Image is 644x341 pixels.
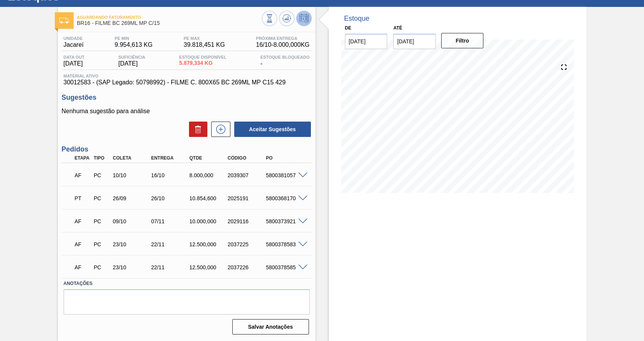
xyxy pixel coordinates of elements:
div: Aguardando Faturamento [73,167,92,184]
span: Jacareí [64,41,84,48]
span: 39.818,451 KG [184,41,225,48]
div: 10/10/2025 [111,172,153,178]
label: Até [393,25,402,31]
button: Visão Geral dos Estoques [262,11,277,26]
div: Aguardando Faturamento [73,213,92,230]
div: 5800378583 [264,241,307,247]
input: dd/mm/yyyy [345,34,388,49]
div: 2039307 [226,172,268,178]
div: 23/10/2025 [111,241,153,247]
h3: Pedidos [62,145,312,153]
div: 12.500,000 [187,264,230,270]
span: Data out [64,55,85,59]
span: BR16 - FILME BC 269ML MP C/15 [77,20,262,26]
span: Material ativo [64,74,310,78]
div: Etapa [73,155,92,161]
div: 2037226 [226,264,268,270]
div: 23/10/2025 [111,264,153,270]
div: PO [264,155,307,161]
span: 30012583 - (SAP Legado: 50798992) - FILME C. 800X65 BC 269ML MP C15 429 [64,79,310,86]
div: Excluir Sugestões [185,122,207,137]
div: Aceitar Sugestões [230,121,312,138]
div: - [258,55,311,67]
div: 10.854,600 [187,195,230,201]
h3: Sugestões [62,94,312,102]
div: Qtde [187,155,230,161]
div: 5800378585 [264,264,307,270]
div: Aguardando Faturamento [73,236,92,253]
div: Estoque [344,15,370,23]
div: Tipo [92,155,111,161]
div: 09/10/2025 [111,218,153,224]
div: Pedido de Compra [92,241,111,247]
div: Pedido de Compra [92,218,111,224]
button: Salvar Anotações [232,319,309,334]
div: 2029116 [226,218,268,224]
span: PE MIN [115,36,153,41]
div: 10.000,000 [187,218,230,224]
p: AF [75,218,90,224]
div: Aguardando Faturamento [73,259,92,276]
span: Suficiência [118,55,145,59]
input: dd/mm/yyyy [393,34,436,49]
label: Anotações [64,278,310,289]
span: [DATE] [118,60,145,67]
div: 5800368170 [264,195,307,201]
div: 16/10/2025 [149,172,192,178]
img: Ícone [59,18,69,23]
p: AF [75,172,90,178]
span: 5.879,334 KG [179,60,227,66]
div: Pedido de Compra [92,264,111,270]
span: [DATE] [64,60,85,67]
span: Próxima Entrega [256,36,310,41]
div: 5800373921 [264,218,307,224]
div: Coleta [111,155,153,161]
span: Unidade [64,36,84,41]
span: 9.954,613 KG [115,41,153,48]
div: 26/09/2025 [111,195,153,201]
div: 22/11/2025 [149,264,192,270]
button: Aceitar Sugestões [234,122,311,137]
span: 16/10 - 8.000,000 KG [256,41,310,48]
div: 22/11/2025 [149,241,192,247]
div: Nova sugestão [207,122,230,137]
div: Entrega [149,155,192,161]
div: 5800381057 [264,172,307,178]
p: PT [75,195,90,201]
div: 26/10/2025 [149,195,192,201]
div: Pedido de Compra [92,172,111,178]
div: 2025191 [226,195,268,201]
span: Estoque Disponível [179,55,227,59]
div: 07/11/2025 [149,218,192,224]
p: AF [75,241,90,247]
div: 8.000,000 [187,172,230,178]
span: Aguardando Faturamento [77,15,262,20]
div: Pedido de Compra [92,195,111,201]
p: AF [75,264,90,270]
button: Filtro [441,33,484,48]
p: Nenhuma sugestão para análise [62,108,312,115]
span: Estoque Bloqueado [260,55,309,59]
div: 12.500,000 [187,241,230,247]
div: 2037225 [226,241,268,247]
button: Desprogramar Estoque [296,11,312,26]
span: PE MAX [184,36,225,41]
div: Pedido em Trânsito [73,190,92,207]
button: Atualizar Gráfico [279,11,294,26]
label: De [345,25,352,31]
div: Código [226,155,268,161]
